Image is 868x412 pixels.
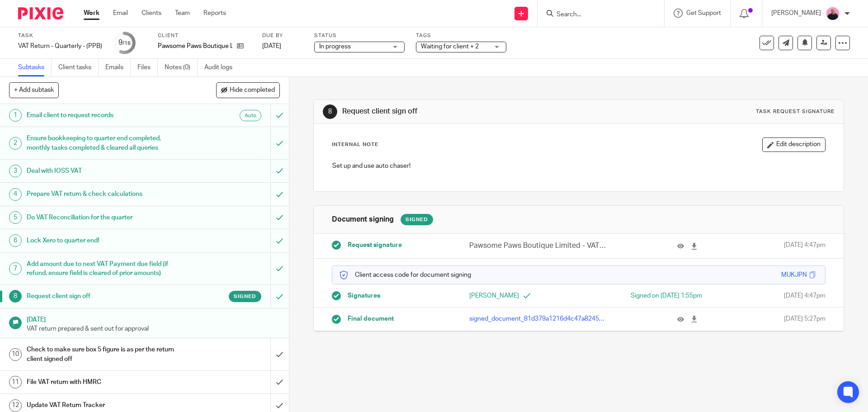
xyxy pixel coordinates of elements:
[27,109,183,122] h1: Email client to request records
[9,211,22,224] div: 5
[9,348,22,361] div: 10
[27,343,183,366] h1: Check to make sure box 5 figure is as per the return client signed off
[9,188,22,201] div: 4
[27,398,183,412] h1: Update VAT Return Tracker
[18,59,52,76] a: Subtasks
[123,41,131,46] small: /16
[137,59,158,76] a: Files
[348,314,394,323] span: Final document
[332,141,378,148] p: Internal Note
[27,289,183,303] h1: Request client sign off
[9,165,22,177] div: 3
[756,108,835,115] div: Task request signature
[27,211,183,224] h1: Do VAT Reconciliation for the quarter
[332,161,825,170] p: Set up and use auto chaser!
[784,314,826,323] span: [DATE] 5:27pm
[332,215,394,224] h1: Document signing
[771,9,821,18] p: [PERSON_NAME]
[18,42,102,51] div: VAT Return - Quarterly - (PPB)
[262,43,281,49] span: [DATE]
[784,241,826,251] span: [DATE] 4:47pm
[762,137,826,152] button: Edit description
[9,290,22,303] div: 8
[27,234,183,247] h1: Lock Xero to quarter end!
[165,59,198,76] a: Notes (0)
[84,9,99,18] a: Work
[323,104,337,119] div: 8
[9,376,22,388] div: 11
[348,241,402,250] span: Request signature
[18,7,63,19] img: Pixie
[416,32,506,39] label: Tags
[9,399,22,412] div: 12
[314,32,405,39] label: Status
[204,59,239,76] a: Audit logs
[105,59,131,76] a: Emails
[593,291,702,300] div: Signed on [DATE] 1:55pm
[58,59,99,76] a: Client tasks
[421,43,479,50] span: Waiting for client + 2
[18,32,102,39] label: Task
[556,11,637,19] input: Search
[784,291,826,300] span: [DATE] 4:47pm
[262,32,303,39] label: Due by
[9,234,22,247] div: 6
[27,132,183,155] h1: Ensure bookkeeping to quarter end completed, monthly tasks completed & cleared all queries
[203,9,226,18] a: Reports
[319,43,351,50] span: In progress
[342,107,598,116] h1: Request client sign off
[469,291,579,300] p: [PERSON_NAME]
[469,314,606,323] p: signed_document_81d379a1216d4c47a82450c37aba5c57.pdf
[9,109,22,122] div: 1
[216,82,280,98] button: Hide completed
[175,9,190,18] a: Team
[118,38,131,48] div: 9
[469,241,606,251] p: Pawsome Paws Boutique Limited - VAT Return [DATE].pdf
[234,293,256,300] span: Signed
[339,270,471,279] p: Client access code for document signing
[113,9,128,18] a: Email
[9,82,59,98] button: + Add subtask
[826,6,840,21] img: Bio%20-%20Kemi%20.png
[27,324,280,333] p: VAT return prepared & sent out for approval
[348,291,380,300] span: Signatures
[27,187,183,201] h1: Prepare VAT return & check calculations
[158,42,232,51] p: Pawsome Paws Boutique Ltd
[27,164,183,178] h1: Deal with IOSS VAT
[27,375,183,389] h1: File VAT return with HMRC
[27,257,183,280] h1: Add amount due to next VAT Payment due field (if refund, ensure field is cleared of prior amounts)
[401,214,433,225] div: Signed
[781,270,807,279] div: MUKJPN
[158,32,251,39] label: Client
[9,137,22,150] div: 2
[9,262,22,275] div: 7
[240,110,261,121] div: Auto
[142,9,161,18] a: Clients
[27,313,280,324] h1: [DATE]
[230,87,275,94] span: Hide completed
[686,10,721,16] span: Get Support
